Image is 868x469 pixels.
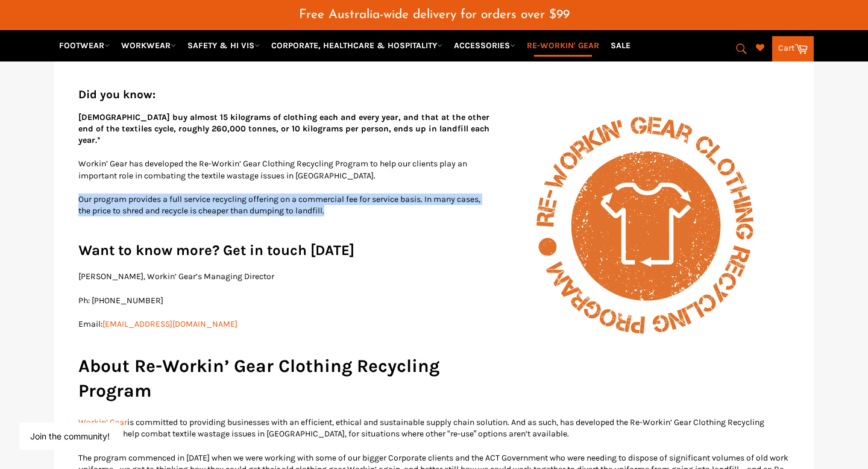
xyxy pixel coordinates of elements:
[78,194,790,217] p: Our program provides a full service recycling offering on a commercial fee for service basis. In ...
[606,35,635,56] a: SALE
[522,35,604,56] a: RE-WORKIN' GEAR
[78,241,790,260] h3: Want to know more? Get in touch [DATE]
[30,431,110,441] button: Join the community!
[299,8,570,21] span: Free Australia-wide delivery for orders over $99
[78,417,790,440] p: is committed to providing businesses with an efficient, ethical and sustainable supply chain solu...
[78,87,790,102] h2: Did you know:
[78,271,790,282] p: [PERSON_NAME], Workin’ Gear’s Managing Director
[183,35,265,56] a: SAFETY & HI VIS
[102,319,237,329] a: [EMAIL_ADDRESS][DOMAIN_NAME]
[78,354,790,404] h2: About Re-Workin’ Gear Clothing Recycling Program
[54,35,115,56] a: FOOTWEAR
[449,35,520,56] a: ACCESSORIES
[772,36,814,61] a: Cart
[78,112,489,146] strong: [DEMOGRAPHIC_DATA] buy almost 15 kilograms of clothing each and every year, and that at the other...
[78,318,790,330] p: Email:
[116,35,181,56] a: WORKWEAR
[78,158,790,181] p: Workin’ Gear has developed the Re-Workin’ Gear Clothing Recycling Program to help our clients pla...
[500,87,790,364] img: Re-Workin' Gear - Clothing Recyvlnc Program
[78,295,790,306] p: Ph: [PHONE_NUMBER]
[78,417,127,427] a: Workin’ Gear
[266,35,447,56] a: CORPORATE, HEALTHCARE & HOSPITALITY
